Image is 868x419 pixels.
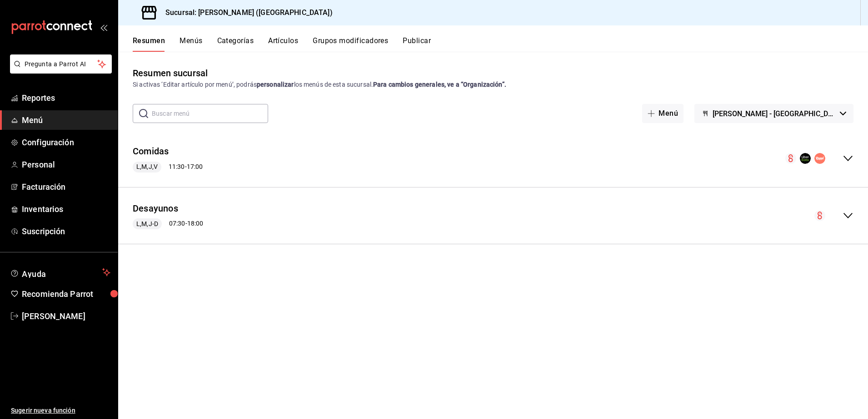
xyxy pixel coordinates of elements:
[22,267,99,278] span: Ayuda
[133,145,169,158] button: Comidas
[118,138,868,180] div: collapse-menu-row
[133,162,203,173] div: 11:30 - 17:00
[373,81,506,88] strong: Para cambios generales, ve a “Organización”.
[403,36,431,52] button: Publicar
[180,36,202,52] button: Menús
[133,219,162,229] span: L,M,J-D
[22,181,110,193] span: Facturación
[133,162,161,172] span: L,M,J,V
[217,36,254,52] button: Categorías
[642,104,683,123] button: Menú
[133,218,203,229] div: 07:30 - 18:00
[25,59,98,69] span: Pregunta a Parrot AI
[11,406,110,415] span: Sugerir nueva función
[713,109,836,118] span: [PERSON_NAME] - [GEOGRAPHIC_DATA]
[152,104,268,123] input: Buscar menú
[257,81,294,88] strong: personalizar
[313,36,388,52] button: Grupos modificadores
[22,203,110,215] span: Inventarios
[22,136,110,148] span: Configuración
[133,36,868,52] div: navigation tabs
[133,66,208,80] div: Resumen sucursal
[22,225,110,237] span: Suscripción
[22,158,110,171] span: Personal
[268,36,298,52] button: Artículos
[133,36,165,52] button: Resumen
[100,24,107,31] button: open_drawer_menu
[6,66,112,75] a: Pregunta a Parrot AI
[133,202,178,215] button: Desayunos
[133,80,853,89] div: Si activas ‘Editar artículo por menú’, podrás los menús de esta sucursal.
[694,104,853,123] button: [PERSON_NAME] - [GEOGRAPHIC_DATA]
[22,92,110,104] span: Reportes
[118,195,868,237] div: collapse-menu-row
[158,7,333,18] h3: Sucursal: [PERSON_NAME] ([GEOGRAPHIC_DATA])
[22,310,110,322] span: [PERSON_NAME]
[22,114,110,126] span: Menú
[22,288,110,300] span: Recomienda Parrot
[10,54,112,74] button: Pregunta a Parrot AI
